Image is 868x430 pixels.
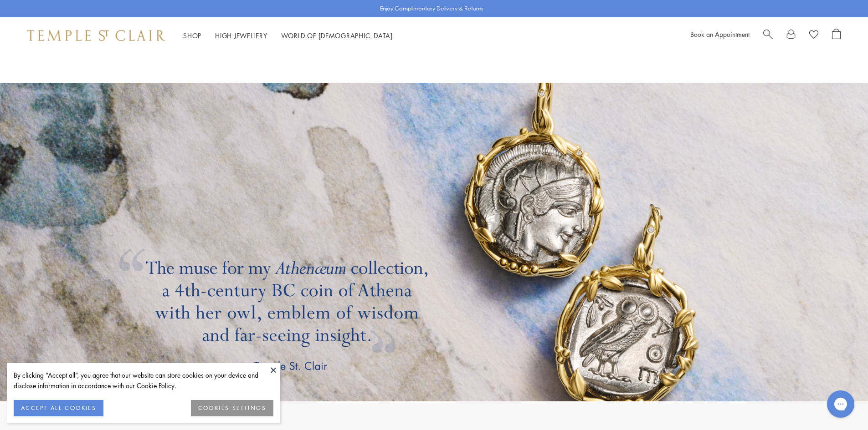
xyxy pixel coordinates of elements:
[822,387,859,421] iframe: Gorgias live chat messenger
[832,29,841,42] a: Open Shopping Bag
[380,4,483,13] p: Enjoy Complimentary Delivery & Returns
[183,30,393,41] nav: Main navigation
[183,31,201,40] a: ShopShop
[14,370,273,391] div: By clicking “Accept all”, you agree that our website can store cookies on your device and disclos...
[215,31,267,40] a: High JewelleryHigh Jewellery
[763,29,773,42] a: Search
[14,400,103,416] button: ACCEPT ALL COOKIES
[191,400,273,416] button: COOKIES SETTINGS
[27,30,165,41] img: Temple St. Clair
[281,31,393,40] a: World of [DEMOGRAPHIC_DATA]World of [DEMOGRAPHIC_DATA]
[690,30,750,39] a: Book an Appointment
[809,29,818,42] a: View Wishlist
